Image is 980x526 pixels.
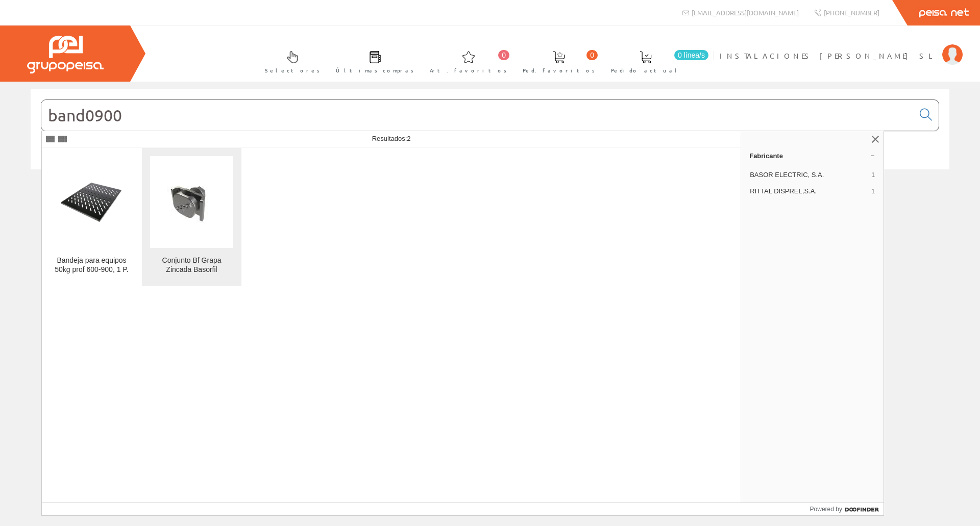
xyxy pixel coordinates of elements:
[871,170,875,180] span: 1
[523,65,595,76] span: Ped. favoritos
[159,178,224,227] img: Conjunto Bf Grapa Zincada Basorfil
[871,187,875,196] span: 1
[810,503,884,515] a: Powered by
[336,65,414,76] span: Últimas compras
[611,65,680,76] span: Pedido actual
[430,65,507,76] span: Art. favoritos
[265,65,320,76] span: Selectores
[41,100,914,131] input: Buscar...
[27,36,104,73] img: Grupo Peisa
[31,182,949,191] div: © Grupo Peisa
[142,148,241,286] a: Conjunto Bf Grapa Zincada Basorfil Conjunto Bf Grapa Zincada Basorfil
[150,256,233,274] div: Conjunto Bf Grapa Zincada Basorfil
[498,50,509,60] span: 0
[372,135,411,142] span: Resultados:
[810,505,842,514] span: Powered by
[720,51,937,61] span: INSTALACIONES [PERSON_NAME] SL
[42,148,141,286] a: Bandeja para equipos 50kg prof 600-900, 1 P. Bandeja para equipos 50kg prof 600-900, 1 P.
[586,50,598,60] span: 0
[824,8,879,17] span: [PHONE_NUMBER]
[720,42,963,52] a: INSTALACIONES [PERSON_NAME] SL
[50,256,133,274] div: Bandeja para equipos 50kg prof 600-900, 1 P.
[255,42,325,80] a: Selectores
[750,170,867,180] span: BASOR ELECTRIC, S.A.
[741,147,884,164] a: Fabricante
[750,187,867,196] span: RITTAL DISPREL,S.A.
[692,8,799,17] span: [EMAIL_ADDRESS][DOMAIN_NAME]
[407,135,410,142] span: 2
[674,50,708,60] span: 0 línea/s
[50,174,133,230] img: Bandeja para equipos 50kg prof 600-900, 1 P.
[326,42,419,80] a: Últimas compras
